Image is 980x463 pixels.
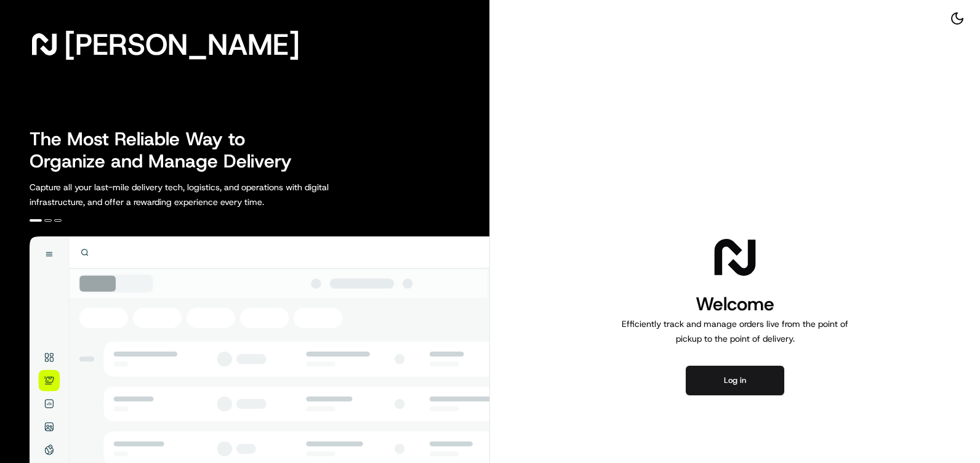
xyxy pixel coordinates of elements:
span: [PERSON_NAME] [64,32,300,57]
button: Log in [686,366,784,395]
h2: The Most Reliable Way to Organize and Manage Delivery [30,128,305,172]
p: Efficiently track and manage orders live from the point of pickup to the point of delivery. [617,316,853,346]
h1: Welcome [617,292,853,316]
p: Capture all your last-mile delivery tech, logistics, and operations with digital infrastructure, ... [30,180,384,209]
